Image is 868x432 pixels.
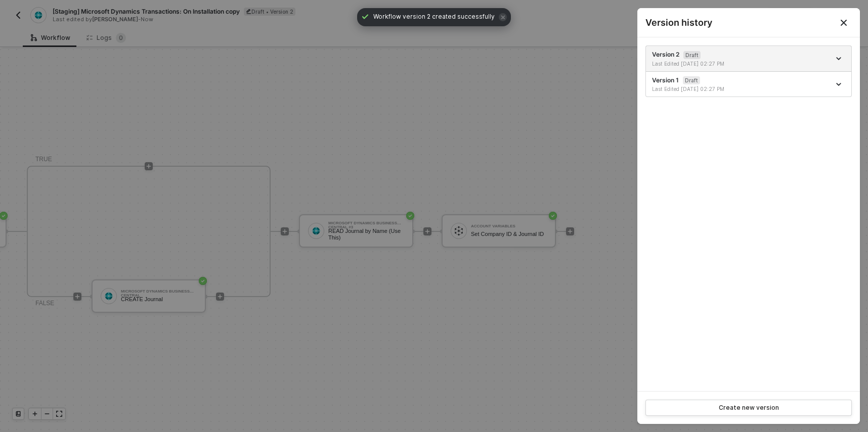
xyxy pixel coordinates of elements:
[373,12,495,22] span: Workflow version 2 created successfully
[652,76,830,93] div: Version 1
[652,60,743,67] div: Last Edited [DATE] 02:27 PM
[683,51,701,59] sup: Draft
[652,50,830,67] div: Version 2
[828,8,860,37] button: Close
[645,16,852,29] div: Version history
[683,76,700,84] sup: Draft
[719,404,779,412] div: Create new version
[836,56,843,61] span: icon-arrow-down
[499,13,507,21] span: icon-close
[361,13,369,21] span: icon-check
[645,400,852,416] button: Create new version
[652,85,743,92] div: Last Edited [DATE] 02:27 PM
[836,82,843,87] span: icon-arrow-down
